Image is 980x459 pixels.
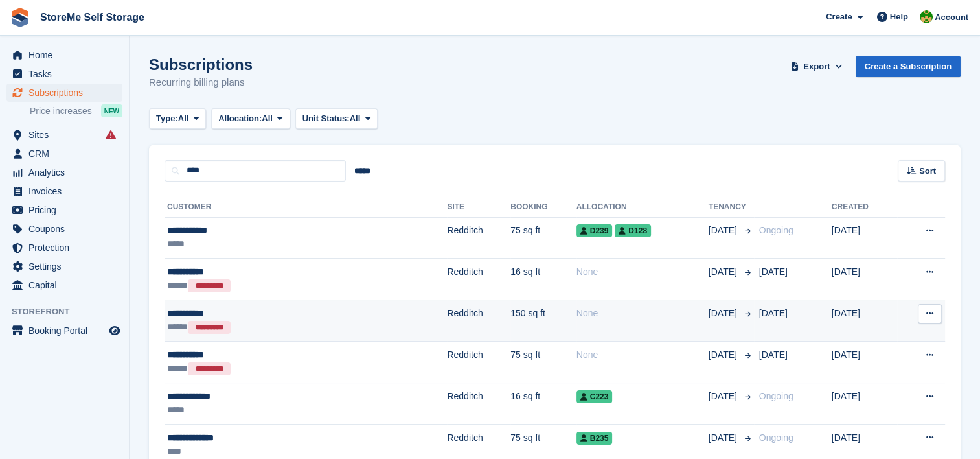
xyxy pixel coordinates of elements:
td: [DATE] [832,383,897,425]
span: Subscriptions [28,84,106,102]
span: Allocation: [218,112,262,125]
span: [DATE] [709,265,740,279]
span: D128 [615,224,651,237]
span: Help [890,10,908,23]
a: menu [6,163,122,182]
a: Price increases NEW [30,104,122,118]
a: menu [6,65,122,83]
td: Redditch [447,342,510,383]
span: Ongoing [759,225,793,235]
td: 16 sq ft [510,259,576,300]
span: All [178,112,189,125]
span: Tasks [28,65,106,83]
a: menu [6,84,122,102]
span: Ongoing [759,432,793,443]
span: [DATE] [709,431,740,445]
span: Protection [28,239,106,257]
span: D239 [576,224,613,237]
span: Create [826,10,852,23]
th: Site [447,197,510,218]
span: Export [803,60,830,73]
span: Home [28,46,106,64]
button: Allocation: All [211,108,290,130]
a: menu [6,126,122,144]
a: Preview store [107,323,122,338]
p: Recurring billing plans [149,75,253,90]
span: CRM [28,145,106,163]
td: Redditch [447,259,510,300]
span: [DATE] [759,308,788,318]
td: 75 sq ft [510,342,576,383]
span: C223 [576,390,613,403]
h1: Subscriptions [149,56,253,73]
span: Ongoing [759,391,793,401]
a: menu [6,276,122,294]
span: Price increases [30,105,92,117]
img: StorMe [920,10,933,23]
span: Storefront [12,305,129,318]
th: Created [832,197,897,218]
span: Pricing [28,201,106,219]
td: [DATE] [832,259,897,300]
span: Invoices [28,182,106,200]
span: Settings [28,257,106,276]
a: menu [6,257,122,276]
td: Redditch [447,383,510,425]
span: Capital [28,276,106,294]
span: [DATE] [709,307,740,320]
a: menu [6,239,122,257]
th: Booking [510,197,576,218]
span: [DATE] [759,349,788,360]
button: Type: All [149,108,206,130]
span: [DATE] [709,224,740,237]
span: Sites [28,126,106,144]
span: Sort [919,165,936,178]
span: [DATE] [759,266,788,277]
div: NEW [101,104,122,117]
span: [DATE] [709,390,740,403]
td: 150 sq ft [510,300,576,342]
a: menu [6,201,122,219]
td: 16 sq ft [510,383,576,425]
span: Analytics [28,163,106,182]
div: None [576,265,709,279]
button: Unit Status: All [295,108,378,130]
a: menu [6,322,122,340]
td: [DATE] [832,342,897,383]
div: None [576,307,709,320]
span: Type: [156,112,178,125]
td: [DATE] [832,300,897,342]
td: Redditch [447,217,510,259]
span: Account [935,11,968,24]
a: StoreMe Self Storage [35,6,150,28]
button: Export [788,56,845,77]
td: [DATE] [832,217,897,259]
img: stora-icon-8386f47178a22dfd0bd8f6a31ec36ba5ce8667c1dd55bd0f319d3a0aa187defe.svg [10,8,30,27]
a: Create a Subscription [856,56,961,77]
span: Booking Portal [28,322,106,340]
a: menu [6,220,122,238]
td: 75 sq ft [510,217,576,259]
span: Unit Status: [302,112,350,125]
td: Redditch [447,300,510,342]
th: Allocation [576,197,709,218]
a: menu [6,46,122,64]
span: B235 [576,432,613,445]
a: menu [6,145,122,163]
span: All [350,112,361,125]
span: All [262,112,273,125]
div: None [576,348,709,362]
th: Customer [165,197,447,218]
i: Smart entry sync failures have occurred [106,130,116,140]
th: Tenancy [709,197,754,218]
a: menu [6,182,122,200]
span: [DATE] [709,348,740,362]
span: Coupons [28,220,106,238]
